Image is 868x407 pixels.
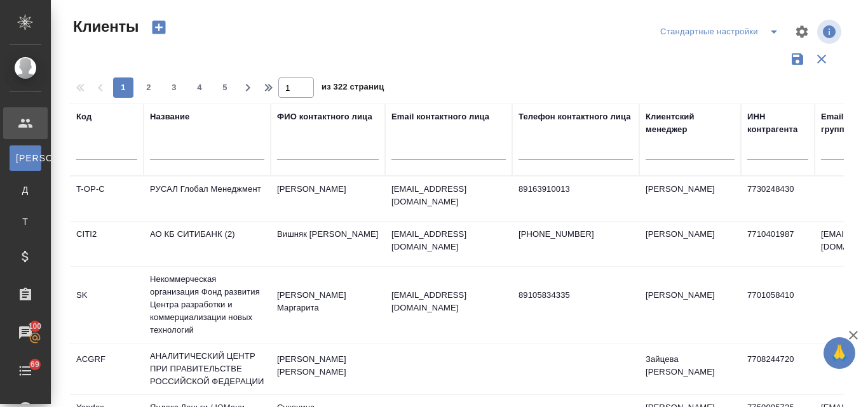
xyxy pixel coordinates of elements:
[639,177,741,221] td: [PERSON_NAME]
[639,222,741,266] td: [PERSON_NAME]
[16,152,35,164] span: [PERSON_NAME]
[817,20,844,44] span: Посмотреть информацию
[144,17,174,38] button: Создать
[810,47,834,71] button: Сбросить фильтры
[519,228,633,241] p: [PHONE_NUMBER]
[16,183,35,196] span: Д
[10,209,41,234] a: Т
[70,222,144,266] td: CITI2
[271,283,385,327] td: [PERSON_NAME] Маргарита
[391,228,506,253] p: [EMAIL_ADDRESS][DOMAIN_NAME]
[76,110,92,123] div: Код
[139,77,159,98] button: 2
[519,110,631,123] div: Телефон контактного лица
[164,81,184,94] span: 3
[70,177,144,221] td: T-OP-C
[70,283,144,327] td: SK
[271,347,385,391] td: [PERSON_NAME] [PERSON_NAME]
[747,110,808,136] div: ИНН контрагента
[785,47,810,71] button: Сохранить фильтры
[189,81,210,94] span: 4
[519,289,633,302] p: 89105834335
[824,337,855,369] button: 🙏
[215,77,235,98] button: 5
[271,177,385,221] td: [PERSON_NAME]
[23,358,47,371] span: 69
[829,340,850,366] span: 🙏
[741,347,815,391] td: 7708244720
[639,283,741,327] td: [PERSON_NAME]
[139,81,159,94] span: 2
[391,110,489,123] div: Email контактного лица
[144,344,271,394] td: АНАЛИТИЧЕСКИЙ ЦЕНТР ПРИ ПРАВИТЕЛЬСТВЕ РОССИЙСКОЙ ФЕДЕРАЦИИ
[741,283,815,327] td: 7701058410
[21,320,50,333] span: 100
[391,183,506,208] p: [EMAIL_ADDRESS][DOMAIN_NAME]
[271,222,385,266] td: Вишняк [PERSON_NAME]
[639,347,741,391] td: Зайцева [PERSON_NAME]
[189,77,210,98] button: 4
[164,77,184,98] button: 3
[144,177,271,221] td: РУСАЛ Глобал Менеджмент
[10,177,41,203] a: Д
[215,81,235,94] span: 5
[657,22,787,42] div: split button
[16,215,35,228] span: Т
[144,222,271,266] td: АО КБ СИТИБАНК (2)
[519,183,633,196] p: 89163910013
[787,17,817,47] span: Настроить таблицу
[277,110,372,123] div: ФИО контактного лица
[3,317,48,349] a: 100
[70,17,139,37] span: Клиенты
[150,110,189,123] div: Название
[70,347,144,391] td: ACGRF
[646,110,735,136] div: Клиентский менеджер
[391,289,506,314] p: [EMAIL_ADDRESS][DOMAIN_NAME]
[741,177,815,221] td: 7730248430
[741,222,815,266] td: 7710401987
[322,79,384,98] span: из 322 страниц
[10,145,41,171] a: [PERSON_NAME]
[144,267,271,343] td: Некоммерческая организация Фонд развития Центра разработки и коммерциализации новых технологий
[3,355,48,387] a: 69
